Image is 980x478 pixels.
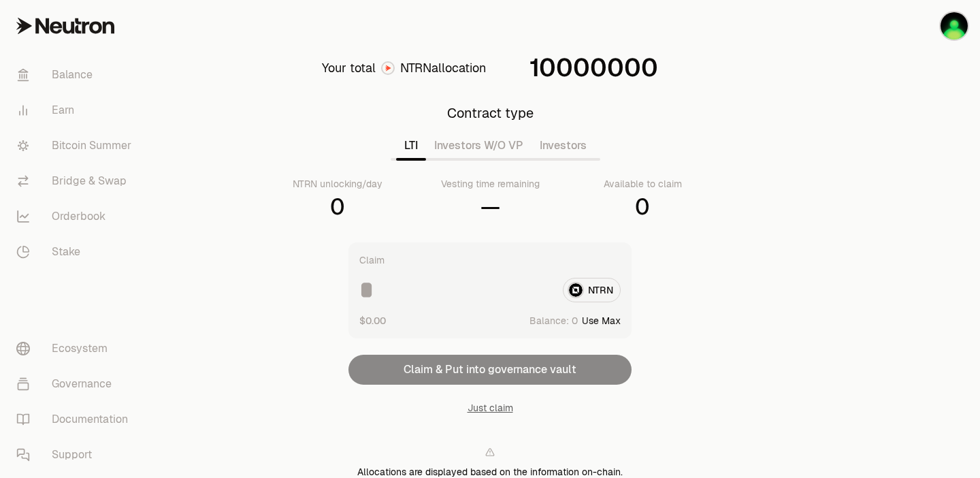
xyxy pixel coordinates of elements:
button: $0.00 [359,313,386,328]
button: Investors W/O VP [426,132,532,159]
button: Just claim [468,401,513,415]
div: Contract type [447,103,534,123]
a: Earn [5,93,147,128]
div: allocation [400,59,486,78]
span: NTRN [400,60,431,76]
div: Available to claim [604,177,682,191]
a: Support [5,437,147,473]
div: — [480,193,500,221]
div: 0 [330,193,345,221]
button: LTI [396,132,426,159]
button: Use Max [582,314,621,328]
a: Bitcoin Summer [5,128,147,163]
img: Neutron Logo [382,63,393,74]
a: Bridge & Swap [5,163,147,199]
a: Governance [5,366,147,402]
a: Ecosystem [5,331,147,366]
div: 10000000 [529,54,658,82]
span: Balance: [529,314,569,328]
div: Claim [359,253,385,267]
img: Neutron [941,12,968,39]
div: NTRN unlocking/day [293,177,382,191]
a: Balance [5,57,147,93]
a: Documentation [5,402,147,437]
a: Stake [5,234,147,270]
button: Investors [532,132,595,159]
div: Vesting time remaining [441,177,540,191]
div: 0 [635,193,650,221]
a: Orderbook [5,199,147,234]
div: Your total [322,59,376,78]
